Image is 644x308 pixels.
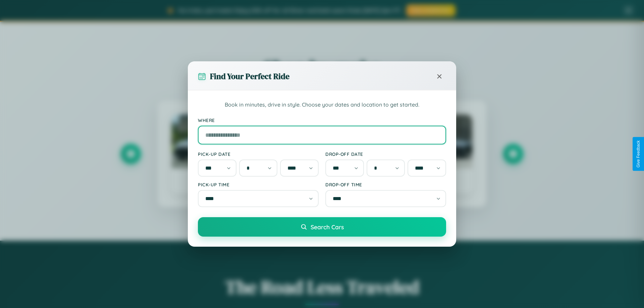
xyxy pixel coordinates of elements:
h3: Find Your Perfect Ride [210,71,289,82]
button: Search Cars [198,217,446,237]
label: Pick-up Date [198,151,319,157]
label: Drop-off Time [325,182,446,187]
span: Search Cars [311,223,344,231]
p: Book in minutes, drive in style. Choose your dates and location to get started. [198,101,446,109]
label: Where [198,117,446,123]
label: Pick-up Time [198,182,319,187]
label: Drop-off Date [325,151,446,157]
